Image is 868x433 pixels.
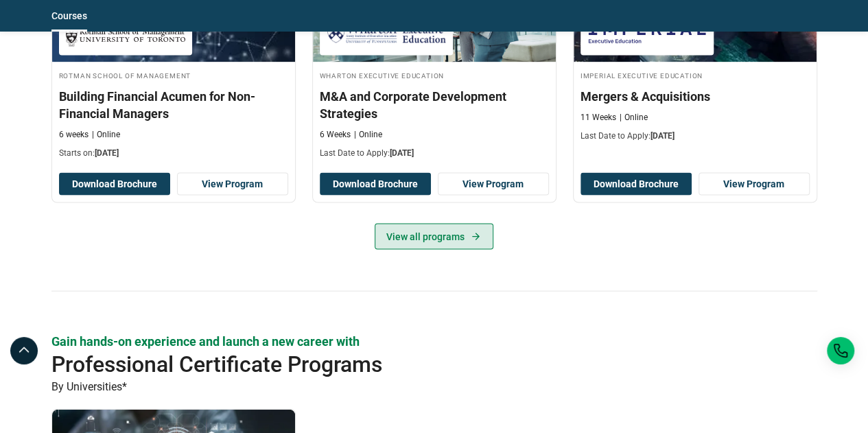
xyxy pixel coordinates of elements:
[580,88,810,105] h3: Mergers & Acquisitions
[375,224,493,250] a: View all programs
[620,112,648,124] p: Online
[95,148,119,158] span: [DATE]
[327,18,446,49] img: Wharton Executive Education
[320,129,351,141] p: 6 Weeks
[354,129,382,141] p: Online
[59,173,170,196] button: Download Brochure
[59,69,288,81] h4: Rotman School of Management
[320,69,549,81] h4: Wharton Executive Education
[587,18,707,49] img: Imperial Executive Education
[580,173,692,196] button: Download Brochure
[580,130,810,142] p: Last Date to Apply:
[51,333,817,350] p: Gain hands-on experience and launch a new career with
[51,378,817,396] p: By Universities*
[59,148,288,159] p: Starts on:
[580,112,616,124] p: 11 Weeks
[66,18,185,49] img: Rotman School of Management
[92,129,120,141] p: Online
[51,351,740,378] h2: Professional Certificate Programs
[699,173,810,196] a: View Program
[650,131,675,141] span: [DATE]
[438,173,549,196] a: View Program
[59,88,288,122] h3: Building Financial Acumen for Non-Financial Managers
[580,69,810,81] h4: Imperial Executive Education
[390,148,414,158] span: [DATE]
[320,173,431,196] button: Download Brochure
[320,88,549,122] h3: M&A and Corporate Development Strategies
[320,148,549,159] p: Last Date to Apply:
[59,129,89,141] p: 6 weeks
[177,173,288,196] a: View Program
